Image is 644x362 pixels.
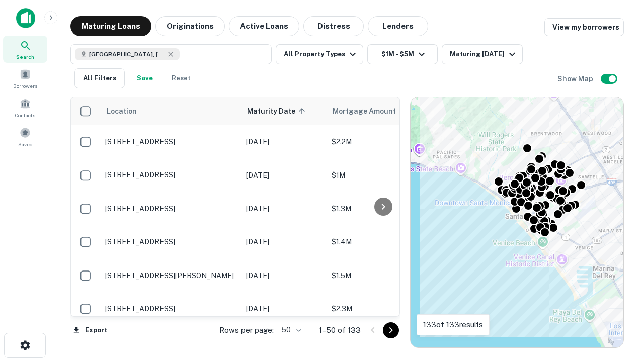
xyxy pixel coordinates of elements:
a: Saved [3,123,47,150]
p: [STREET_ADDRESS] [105,304,236,313]
button: All Property Types [276,44,363,64]
span: Location [106,105,137,117]
span: [GEOGRAPHIC_DATA], [GEOGRAPHIC_DATA], [GEOGRAPHIC_DATA] [89,50,165,59]
p: [DATE] [246,170,321,181]
p: [DATE] [246,203,321,214]
span: Mortgage Amount [333,105,409,117]
button: Distress [303,16,364,36]
a: View my borrowers [544,18,624,36]
div: 50 [278,323,303,337]
button: Export [70,323,110,338]
span: Search [16,53,34,61]
button: $1M - $5M [367,44,438,64]
th: Maturity Date [241,97,327,125]
a: Search [3,36,47,63]
p: [STREET_ADDRESS] [105,237,236,246]
p: $1.4M [332,236,432,247]
p: $1.3M [332,203,432,214]
th: Mortgage Amount [327,97,437,125]
a: Contacts [3,94,47,121]
p: 1–50 of 133 [319,324,361,336]
button: [GEOGRAPHIC_DATA], [GEOGRAPHIC_DATA], [GEOGRAPHIC_DATA] [70,44,272,64]
button: Active Loans [229,16,299,36]
p: [DATE] [246,136,321,147]
p: $2.2M [332,136,432,147]
div: Maturing [DATE] [450,48,518,60]
th: Location [100,97,241,125]
button: Originations [155,16,225,36]
p: $1.5M [332,270,432,281]
button: Maturing [DATE] [442,44,523,64]
span: Borrowers [13,82,37,90]
p: $2.3M [332,303,432,314]
p: [STREET_ADDRESS][PERSON_NAME] [105,271,236,280]
p: [DATE] [246,236,321,247]
button: All Filters [74,68,125,88]
button: Save your search to get updates of matches that match your search criteria. [129,68,161,88]
span: Maturity Date [247,105,308,117]
p: [STREET_ADDRESS] [105,204,236,213]
a: Borrowers [3,65,47,92]
p: $1M [332,170,432,181]
p: 133 of 133 results [423,319,483,331]
iframe: Chat Widget [594,282,644,330]
p: [STREET_ADDRESS] [105,137,236,146]
button: Maturing Loans [70,16,151,36]
div: 0 0 [411,97,623,347]
button: Reset [165,68,197,88]
h6: Show Map [557,73,595,84]
p: [DATE] [246,270,321,281]
p: [DATE] [246,303,321,314]
span: Contacts [15,111,35,119]
button: Lenders [368,16,428,36]
p: [STREET_ADDRESS] [105,170,236,179]
button: Go to next page [383,322,399,338]
img: capitalize-icon.png [16,8,35,28]
span: Saved [18,140,33,148]
p: Rows per page: [219,324,274,336]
